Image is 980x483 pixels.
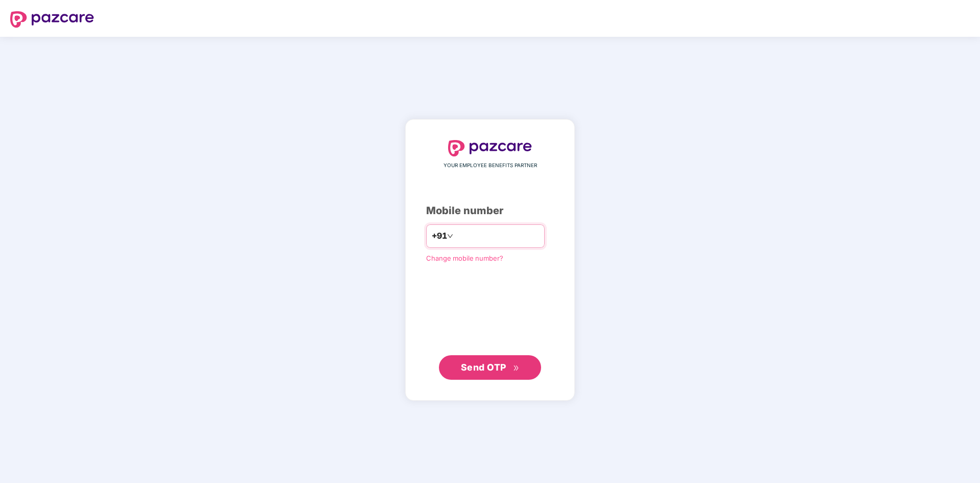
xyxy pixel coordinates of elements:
[432,229,447,242] span: +91
[10,11,94,28] img: logo
[444,162,537,170] span: YOUR EMPLOYEE BENEFITS PARTNER
[513,365,520,372] span: double-right
[426,203,554,219] div: Mobile number
[461,362,506,373] span: Send OTP
[439,355,541,380] button: Send OTPdouble-right
[448,140,532,156] img: logo
[447,233,453,239] span: down
[426,254,503,262] a: Change mobile number?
